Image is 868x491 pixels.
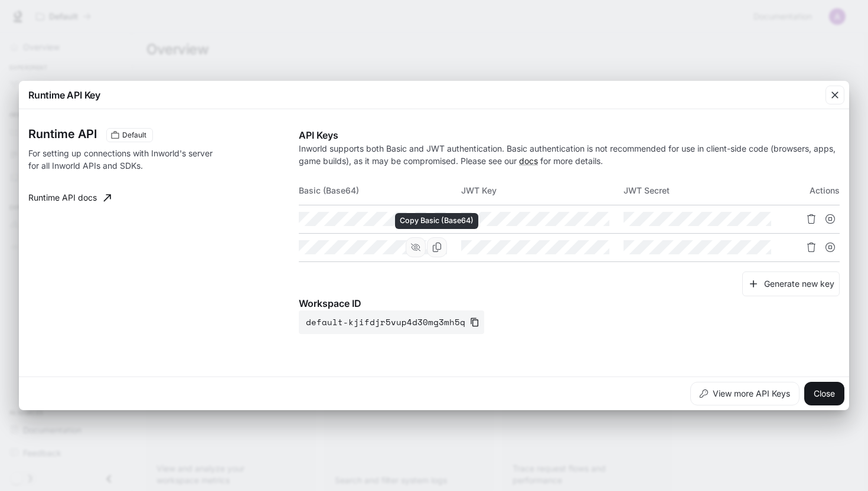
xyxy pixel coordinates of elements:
[802,210,821,228] button: Delete API key
[785,176,840,205] th: Actions
[106,128,153,142] div: These keys will apply to your current workspace only
[28,88,100,102] p: Runtime API Key
[299,142,840,167] p: Inworld supports both Basic and JWT authentication. Basic authentication is not recommended for u...
[804,382,844,405] button: Close
[802,238,821,257] button: Delete API key
[821,238,840,257] button: Suspend API key
[821,210,840,228] button: Suspend API key
[742,271,840,297] button: Generate new key
[427,237,447,257] button: Copy Basic (Base64)
[24,186,116,210] a: Runtime API docs
[519,156,538,166] a: docs
[461,176,624,205] th: JWT Key
[299,128,840,142] p: API Keys
[690,382,800,405] button: View more API Keys
[28,128,97,140] h3: Runtime API
[299,176,461,205] th: Basic (Base64)
[299,310,484,334] button: default-kjifdjr5vup4d30mg3mh5q
[395,213,478,229] div: Copy Basic (Base64)
[299,296,840,310] p: Workspace ID
[624,176,786,205] th: JWT Secret
[118,130,151,140] span: Default
[28,147,224,172] p: For setting up connections with Inworld's server for all Inworld APIs and SDKs.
